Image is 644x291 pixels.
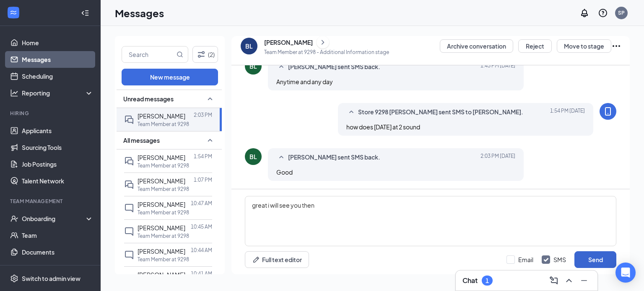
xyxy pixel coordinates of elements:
h1: Messages [115,6,164,20]
span: how does [DATE] at 2 sound [346,123,420,131]
span: Good [276,168,293,176]
p: Team Member at 9298 - Additional Information stage [264,49,389,56]
span: [DATE] 1:43 PM [480,62,515,72]
div: Team Management [10,198,92,205]
svg: UserCheck [10,214,18,223]
svg: Filter [196,49,206,59]
svg: ChatInactive [124,250,134,260]
h3: Chat [462,276,478,285]
svg: DoubleChat [124,156,134,166]
div: [PERSON_NAME] [264,38,313,46]
svg: Notifications [579,8,589,18]
svg: SmallChevronUp [276,62,286,72]
p: Team Member at 9298 [138,256,189,263]
svg: Pen [252,255,260,264]
svg: QuestionInfo [598,8,608,18]
span: [PERSON_NAME] [138,177,185,185]
svg: ChevronUp [564,276,574,286]
div: Hiring [10,110,92,117]
div: BL [249,152,257,161]
svg: SmallChevronUp [205,94,215,104]
svg: ChevronRight [319,37,327,47]
span: [PERSON_NAME] [138,112,185,120]
span: All messages [123,136,160,144]
p: Team Member at 9298 [138,121,189,128]
svg: Settings [10,274,18,283]
button: ChevronRight [317,36,329,49]
span: [PERSON_NAME] [138,271,185,278]
svg: SmallChevronUp [276,152,286,162]
svg: Minimize [579,276,589,286]
a: Team [22,227,93,244]
div: SP [618,9,625,16]
button: Send [574,251,616,268]
span: [PERSON_NAME] sent SMS back. [288,62,380,72]
p: 2:03 PM [194,111,212,118]
button: Archive conversation [440,39,513,53]
textarea: great i will see you then [245,196,616,246]
svg: Collapse [81,9,89,17]
button: New message [122,69,218,85]
p: Team Member at 9298 [138,162,189,169]
span: [DATE] 2:03 PM [480,152,515,162]
p: 10:44 AM [191,247,212,254]
div: Onboarding [22,214,86,223]
button: Filter (2) [192,46,218,63]
p: 1:54 PM [194,153,212,160]
svg: WorkstreamLogo [9,8,18,17]
a: Talent Network [22,173,93,189]
span: Anytime and any day [276,78,333,85]
span: Unread messages [123,95,174,103]
svg: Ellipses [611,41,621,51]
span: [PERSON_NAME] [138,154,185,161]
a: Sourcing Tools [22,139,93,156]
div: BL [245,42,253,50]
span: [PERSON_NAME] [138,224,185,232]
div: Switch to admin view [22,274,80,283]
div: Open Intercom Messenger [615,263,636,283]
button: ChevronUp [562,274,576,287]
svg: MagnifyingGlass [177,51,183,58]
button: Minimize [577,274,591,287]
button: Move to stage [557,39,611,53]
input: Search [122,46,175,62]
p: 1:07 PM [194,176,212,183]
button: Full text editorPen [245,251,309,268]
svg: ComposeMessage [549,276,559,286]
svg: ChatInactive [124,273,134,283]
div: 1 [486,277,489,284]
span: [PERSON_NAME] [138,201,185,208]
a: Documents [22,244,93,260]
svg: Analysis [10,89,18,97]
p: 10:47 AM [191,200,212,207]
div: BL [249,62,257,70]
a: Messages [22,51,93,68]
p: Team Member at 9298 [138,209,189,216]
a: Scheduling [22,68,93,85]
svg: ChatInactive [124,203,134,213]
p: Team Member at 9298 [138,232,189,239]
a: Home [22,34,93,51]
a: Surveys [22,260,93,277]
span: [PERSON_NAME] sent SMS back. [288,152,380,162]
p: 10:41 AM [191,270,212,277]
svg: SmallChevronUp [205,135,215,145]
button: Reject [518,39,552,53]
span: [PERSON_NAME] [138,247,185,255]
button: ComposeMessage [547,274,561,287]
svg: SmallChevronUp [346,107,356,117]
span: Store 9298 [PERSON_NAME] sent SMS to [PERSON_NAME]. [358,107,523,117]
svg: DoubleChat [124,180,134,190]
a: Applicants [22,122,93,139]
div: Reporting [22,89,94,97]
a: Job Postings [22,156,93,173]
p: Team Member at 9298 [138,185,189,193]
p: 10:45 AM [191,223,212,230]
span: [DATE] 1:54 PM [550,107,585,117]
svg: MobileSms [603,106,613,116]
svg: DoubleChat [124,115,134,125]
svg: ChatInactive [124,227,134,237]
